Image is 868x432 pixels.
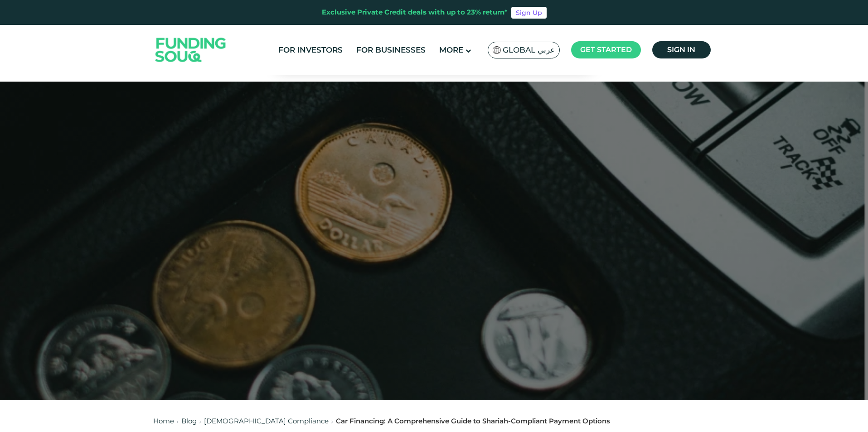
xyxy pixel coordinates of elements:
[153,417,174,425] a: Home
[503,45,555,55] span: Global عربي
[354,43,428,58] a: For Businesses
[439,45,463,54] span: More
[204,417,329,425] a: [DEMOGRAPHIC_DATA] Compliance
[181,417,197,425] a: Blog
[580,45,632,54] span: Get started
[146,27,235,73] img: Logo
[667,45,695,54] span: Sign in
[276,43,345,58] a: For Investors
[511,7,547,19] a: Sign Up
[652,41,711,58] a: Sign in
[493,46,501,54] img: SA Flag
[322,7,508,18] div: Exclusive Private Credit deals with up to 23% return*
[336,416,610,427] div: Car Financing: A Comprehensive Guide to Shariah-Compliant Payment Options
